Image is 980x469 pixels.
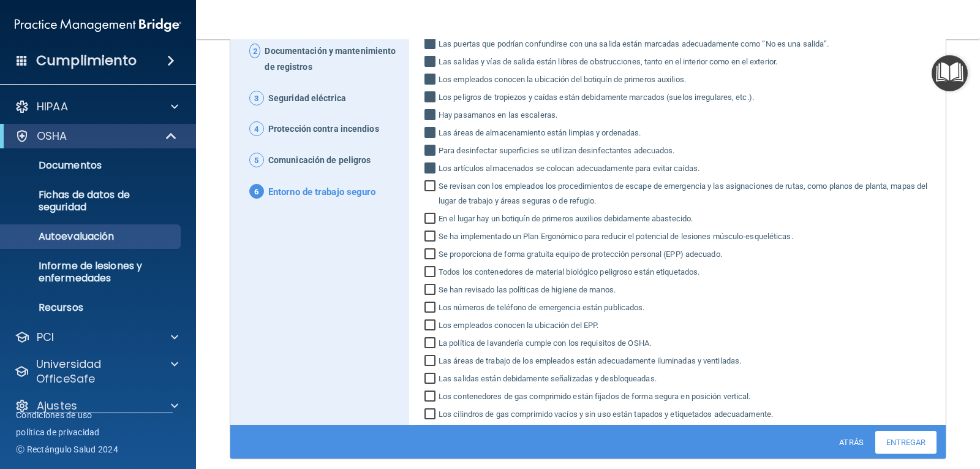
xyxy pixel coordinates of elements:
[424,410,439,422] input: Los cilindros de gas comprimido vacíos y sin uso están tapados y etiquetados adecuadamente.
[424,321,439,333] input: Los empleados conocen la ubicación del EPP.
[439,146,675,155] font: Para desinfectar superficies se utilizan desinfectantes adecuados.
[37,329,54,345] font: PCI
[424,392,439,404] input: Los contenedores de gas comprimido están fijados de forma segura en posición vertical.
[254,187,258,196] font: 6
[875,431,937,454] a: Entregar
[254,124,258,134] font: 4
[424,338,439,351] input: La política de lavandería cumple con los requisitos de OSHA.
[39,229,114,243] font: Autoevaluación
[265,46,396,72] font: Documentación y mantenimiento de registros
[932,55,968,91] button: Centro de recursos abiertos
[16,409,92,421] a: Condiciones de uso
[424,93,439,105] input: Los peligros de tropiezos y caídas están debidamente marcados (suelos irregulares, etc.).
[268,93,346,103] font: Seguridad eléctrica
[439,356,741,365] font: Las áreas de trabajo de los empleados están adecuadamente iluminadas y ventiladas.
[424,39,439,51] input: Las puertas que podrían confundirse con una salida están marcadas adecuadamente como “No es una s...
[268,124,379,134] font: Protección contra incendios
[439,303,645,312] font: Los números de teléfono de emergencia están publicados.
[439,374,657,383] font: Las salidas están debidamente señalizadas y desbloqueadas.
[424,232,439,244] input: Se ha implementado un Plan Ergonómico para reducir el potencial de lesiones músculo-esqueléticas.
[36,51,137,70] font: Cumplimiento
[15,129,178,143] a: OSHA
[39,300,83,315] font: Recursos
[439,250,722,259] font: Se proporciona de forma gratuita equipo de protección personal (EPP) adecuado.
[39,259,142,285] font: Informe de lesiones y enfermedades
[253,47,257,56] font: 2
[439,164,699,173] font: Los artículos almacenados se colocan adecuadamente para evitar caídas.
[439,39,829,48] font: Las puertas que podrían confundirse con una salida están marcadas adecuadamente como “No es una s...
[439,75,686,84] font: Los empleados conocen la ubicación del botiquín de primeros auxilios.
[16,410,92,420] font: Condiciones de uso
[16,427,100,437] font: política de privacidad
[439,410,773,419] font: Los cilindros de gas comprimido vacíos y sin uso están tapados y etiquetados adecuadamente.
[839,438,864,447] font: Atrás
[424,164,439,176] input: Los artículos almacenados se colocan adecuadamente para evitar caídas.
[424,214,439,226] input: En el lugar hay un botiquín de primeros auxilios debidamente abastecido.
[37,99,68,114] font: HIPAA
[424,250,439,262] input: Se proporciona de forma gratuita equipo de protección personal (EPP) adecuado.
[268,186,376,197] font: Entorno de trabajo seguro
[254,94,258,103] font: 3
[15,330,178,345] a: PCI
[15,398,178,413] a: Ajustes
[439,392,751,401] font: Los contenedores de gas comprimido están fijados de forma segura en posición vertical.
[268,155,371,165] font: Comunicación de peligros
[424,57,439,69] input: Las salidas y vías de salida están libres de obstrucciones, tanto en el interior como en el exter...
[36,356,102,386] font: Universidad OfficeSafe
[424,267,439,280] input: Todos los contenedores de material biológico peligroso están etiquetados.
[439,93,754,102] font: Los peligros de tropiezos y caídas están debidamente marcados (suelos irregulares, etc.).
[439,181,927,205] font: Se revisan con los empleados los procedimientos de escape de emergencia y las asignaciones de rut...
[886,438,926,447] font: Entregar
[15,99,178,114] a: HIPAA
[439,57,777,66] font: Las salidas y vías de salida están libres de obstrucciones, tanto en el interior como en el exter...
[424,285,439,297] input: Se han revisado las políticas de higiene de manos.
[439,321,598,330] font: Los empleados conocen la ubicación del EPP.
[15,357,178,386] a: Universidad OfficeSafe
[254,156,258,165] font: 5
[439,285,616,294] font: Se han revisado las políticas de higiene de manos.
[439,267,699,276] font: Todos los contenedores de material biológico peligroso están etiquetados.
[37,398,77,413] font: Ajustes
[439,232,793,241] font: Se ha implementado un Plan Ergonómico para reducir el potencial de lesiones músculo-esqueléticas.
[16,444,118,454] font: Ⓒ Rectángulo Salud 2024
[424,374,439,386] input: Las salidas están debidamente señalizadas y desbloqueadas.
[16,426,100,438] a: política de privacidad
[37,128,67,143] font: OSHA
[15,13,181,37] img: Logotipo de PMB
[39,188,130,214] font: Fichas de datos de seguridad
[39,158,102,172] font: Documentos
[424,75,439,87] input: Los empleados conocen la ubicación del botiquín de primeros auxilios.
[424,146,439,158] input: Para desinfectar superficies se utilizan desinfectantes adecuados.
[424,128,439,140] input: Las áreas de almacenamiento están limpias y ordenadas.
[424,356,439,368] input: Las áreas de trabajo de los empleados están adecuadamente iluminadas y ventiladas.
[439,214,693,223] font: En el lugar hay un botiquín de primeros auxilios debidamente abastecido.
[439,128,641,137] font: Las áreas de almacenamiento están limpias y ordenadas.
[424,181,439,208] input: Se revisan con los empleados los procedimientos de escape de emergencia y las asignaciones de rut...
[424,303,439,315] input: Los números de teléfono de emergencia están publicados.
[439,338,651,348] font: La política de lavandería cumple con los requisitos de OSHA.
[439,110,557,120] font: Hay pasamanos en las escaleras.
[829,433,873,450] a: Atrás
[424,110,439,123] input: Hay pasamanos en las escaleras.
